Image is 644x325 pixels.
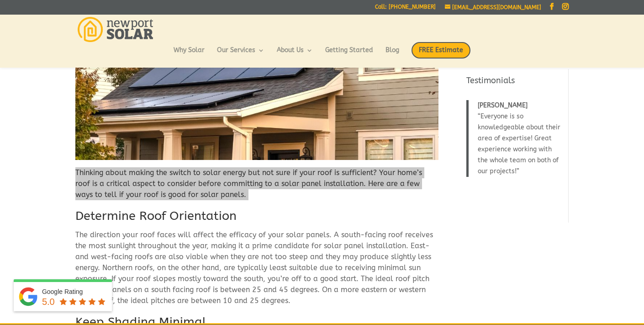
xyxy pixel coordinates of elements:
[42,287,107,296] div: Google Rating
[466,75,563,91] h4: Testimonials
[478,101,528,109] span: [PERSON_NAME]
[277,47,313,63] a: About Us
[375,4,436,14] a: Call: [PHONE_NUMBER]
[75,229,438,314] p: The direction your roof faces will affect the efficacy of your solar panels. A south-facing roof ...
[466,100,563,177] blockquote: Everyone is so knowledgeable about their area of expertise! Great experience working with the who...
[445,4,541,11] a: [EMAIL_ADDRESS][DOMAIN_NAME]
[412,42,470,59] span: FREE Estimate
[325,47,373,63] a: Getting Started
[78,17,153,42] img: Newport Solar | Solar Energy Optimized.
[412,42,470,68] a: FREE Estimate
[217,47,264,63] a: Our Services
[385,47,399,63] a: Blog
[75,208,438,229] h2: Determine Roof Orientation
[75,167,438,208] p: Thinking about making the switch to solar energy but not sure if your roof is sufficient? Your ho...
[174,47,205,63] a: Why Solar
[42,297,55,307] span: 5.0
